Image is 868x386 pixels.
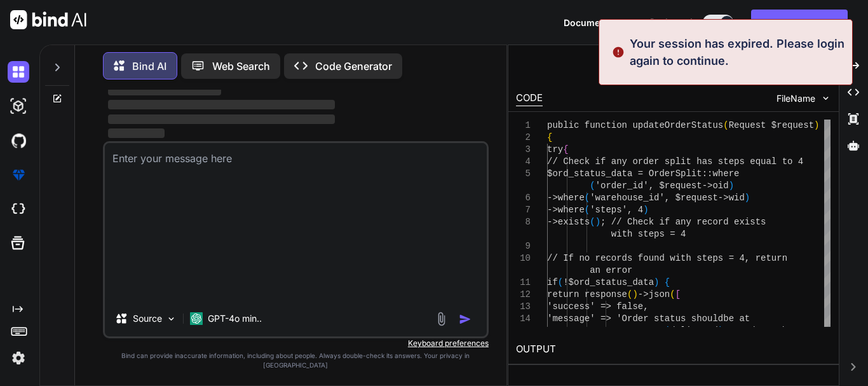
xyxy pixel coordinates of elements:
[516,252,531,265] div: 10
[611,229,686,239] span: with steps = 4
[547,132,552,142] span: {
[675,289,681,300] span: [
[814,120,819,130] span: )
[547,217,590,227] span: ->exists
[564,16,631,29] button: Documentation
[132,59,166,74] p: Bind AI
[590,265,632,275] span: an error
[729,120,814,130] span: Request $request
[8,130,29,151] img: githubDark
[654,277,659,287] span: )
[212,59,270,74] p: Web Search
[108,86,222,95] span: ‌
[8,95,29,117] img: darkAi-studio
[434,312,449,326] img: attachment
[595,217,600,227] span: )
[600,217,766,227] span: ; // Check if any record exists
[516,240,531,252] div: 9
[723,326,835,336] span: to update the status.
[723,120,728,130] span: (
[8,61,29,83] img: darkChat
[820,93,831,104] img: chevron down
[516,301,531,313] div: 13
[585,193,590,203] span: (
[547,277,558,287] span: if
[632,326,664,336] span: step 4
[665,326,670,336] span: (
[723,314,750,324] span: be at
[516,192,531,204] div: 6
[547,144,563,155] span: try
[547,301,649,312] span: 'success' => false,
[315,59,392,74] p: Code Generator
[590,193,745,203] span: 'warehouse_id', $request->wid
[547,156,771,167] span: // Check if any order split has steps equa
[516,289,531,301] div: 12
[516,132,531,144] div: 2
[516,120,531,132] div: 1
[133,312,162,325] p: Source
[547,193,585,203] span: ->where
[208,312,262,325] p: GPT-4o min..
[516,204,531,216] div: 7
[190,312,203,325] img: GPT-4o mini
[8,164,29,186] img: premium
[516,277,531,289] div: 11
[630,35,844,69] p: Your session has expired. Please login again to continue.
[590,181,595,191] span: (
[670,326,718,336] span: delivered
[547,169,739,179] span: $ord_status_data = OrderSplit::where
[650,16,698,29] span: Dark mode
[563,144,568,155] span: {
[751,10,848,35] button: Add API Keys
[612,35,625,69] img: alert
[585,205,590,215] span: (
[508,334,839,364] h2: OUTPUT
[103,351,489,370] p: Bind can provide inaccurate information, including about people. Always double-check its answers....
[10,10,86,29] img: Bind AI
[547,289,627,300] span: return response
[108,100,335,109] span: ‌
[665,277,670,287] span: {
[459,313,471,326] img: icon
[516,216,531,228] div: 8
[729,181,734,191] span: )
[547,205,585,215] span: ->where
[516,91,543,106] div: CODE
[547,253,771,263] span: // If no records found with steps = 4, ret
[105,143,487,301] textarea: we have the orderSpilit table with columns order_id order_item_id product_variation_id split_quan...
[103,338,489,348] p: Keyboard preferences
[670,289,675,300] span: (
[632,289,637,300] span: )
[595,181,729,191] span: 'order_id', $request->oid
[166,314,177,324] img: Pick Models
[771,156,803,167] span: l to 4
[108,114,335,124] span: ‌
[516,168,531,180] div: 5
[516,313,531,325] div: 14
[771,253,787,263] span: urn
[643,205,648,215] span: )
[718,326,723,336] span: )
[516,144,531,156] div: 3
[638,289,670,300] span: ->json
[564,17,631,28] span: Documentation
[547,120,723,130] span: public function updateOrderStatus
[745,193,750,203] span: )
[590,205,643,215] span: 'steps', 4
[108,128,165,138] span: ‌
[547,314,723,324] span: 'message' => 'Order status should
[516,156,531,168] div: 4
[590,217,595,227] span: (
[776,92,815,105] span: FileName
[8,198,29,220] img: cloudideIcon
[563,277,654,287] span: !$ord_status_data
[8,347,29,369] img: settings
[627,289,632,300] span: (
[558,277,563,287] span: (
